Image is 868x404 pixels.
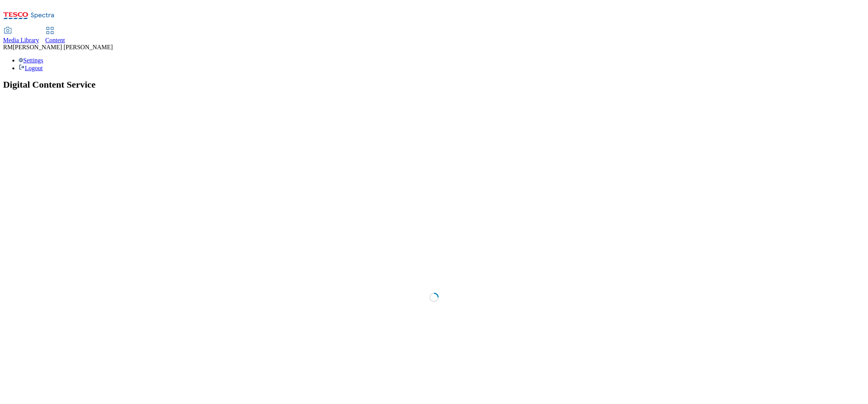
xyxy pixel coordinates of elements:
span: Media Library [3,37,39,43]
a: Logout [19,65,43,71]
span: RM [3,44,13,50]
span: [PERSON_NAME] [PERSON_NAME] [13,44,113,50]
a: Content [45,28,65,44]
h1: Digital Content Service [3,79,865,90]
a: Media Library [3,28,39,44]
span: Content [45,37,65,43]
a: Settings [19,57,43,64]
